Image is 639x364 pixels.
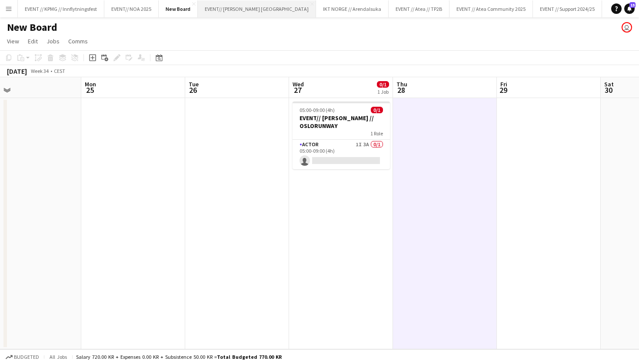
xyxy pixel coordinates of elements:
[7,21,57,34] h1: New Board
[198,0,316,17] button: EVENT// [PERSON_NAME] [GEOGRAPHIC_DATA]
[533,0,602,17] button: EVENT // Support 2024/25
[187,85,199,95] span: 26
[389,0,449,17] button: EVENT // Atea // TP2B
[83,85,96,95] span: 25
[65,36,91,47] a: Comms
[395,85,407,95] span: 28
[449,0,533,17] button: EVENT // Atea Community 2025
[104,0,159,17] button: EVENT// NOA 2025
[48,354,69,360] span: All jobs
[499,85,507,95] span: 29
[14,354,39,360] span: Budgeted
[624,3,635,14] a: 15
[293,80,304,88] span: Wed
[293,114,390,130] h3: EVENT// [PERSON_NAME] // OSLORUNWAY
[4,352,40,362] button: Budgeted
[7,67,27,75] div: [DATE]
[43,36,63,47] a: Jobs
[47,37,60,45] span: Jobs
[293,102,390,169] app-job-card: 05:00-09:00 (4h)0/1EVENT// [PERSON_NAME] // OSLORUNWAY1 RoleActor1I3A0/105:00-09:00 (4h)
[159,0,198,17] button: New Board
[604,80,614,88] span: Sat
[500,80,507,88] span: Fri
[54,68,65,74] div: CEST
[316,0,389,17] button: IKT NORGE // Arendalsuka
[370,130,383,137] span: 1 Role
[28,37,38,45] span: Edit
[7,37,19,45] span: View
[603,85,614,95] span: 30
[24,36,41,47] a: Edit
[629,2,636,8] span: 15
[29,68,50,74] span: Week 34
[3,36,23,47] a: View
[622,22,632,33] app-user-avatar: Ylva Barane
[18,0,104,17] button: EVENT // KPMG // Innflytningsfest
[293,140,390,169] app-card-role: Actor1I3A0/105:00-09:00 (4h)
[300,107,335,113] span: 05:00-09:00 (4h)
[291,85,304,95] span: 27
[377,81,389,88] span: 0/1
[68,37,88,45] span: Comms
[396,80,407,88] span: Thu
[189,80,199,88] span: Tue
[85,80,96,88] span: Mon
[377,89,389,95] div: 1 Job
[371,107,383,113] span: 0/1
[76,354,282,360] div: Salary 720.00 KR + Expenses 0.00 KR + Subsistence 50.00 KR =
[217,354,282,360] span: Total Budgeted 770.00 KR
